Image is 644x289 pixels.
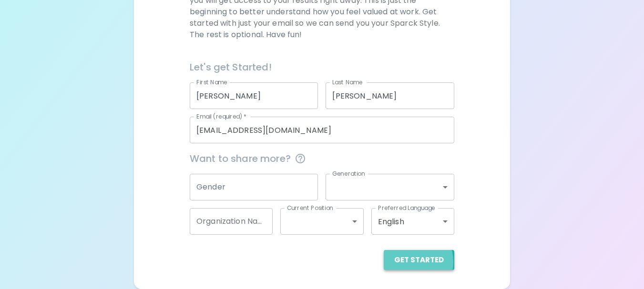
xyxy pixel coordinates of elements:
span: Want to share more? [190,151,454,166]
label: Current Position [287,204,333,212]
label: Preferred Language [378,204,435,212]
label: Generation [332,169,365,178]
button: Get Started [384,250,454,270]
label: Last Name [332,78,362,86]
svg: This information is completely confidential and only used for aggregated appreciation studies at ... [295,153,306,164]
label: First Name [196,78,227,86]
label: Email (required) [196,112,247,120]
h6: Let's get Started! [190,60,454,75]
div: English [371,208,454,235]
